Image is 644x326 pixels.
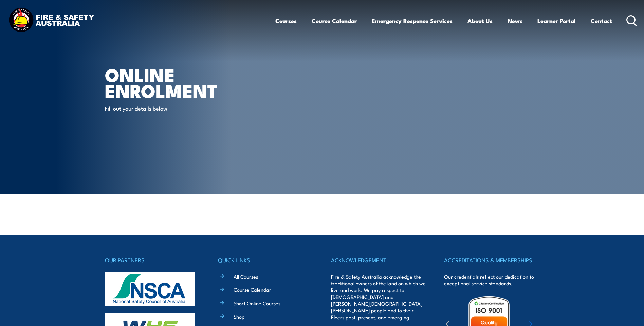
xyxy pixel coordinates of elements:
[218,255,313,265] h4: QUICK LINKS
[105,66,273,98] h1: Online Enrolment
[234,300,280,307] a: Short Online Courses
[537,12,576,30] a: Learner Portal
[234,286,271,293] a: Course Calendar
[331,255,426,265] h4: ACKNOWLEDGEMENT
[331,273,426,321] p: Fire & Safety Australia acknowledge the traditional owners of the land on which we live and work....
[591,12,612,30] a: Contact
[444,255,539,265] h4: ACCREDITATIONS & MEMBERSHIPS
[444,273,539,287] p: Our credentials reflect our dedication to exceptional service standards.
[105,272,195,306] img: nsca-logo-footer
[312,12,357,30] a: Course Calendar
[372,12,453,30] a: Emergency Response Services
[105,104,229,112] p: Fill out your details below
[234,273,258,280] a: All Courses
[234,313,245,320] a: Shop
[275,12,297,30] a: Courses
[467,12,493,30] a: About Us
[105,255,200,265] h4: OUR PARTNERS
[508,12,522,30] a: News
